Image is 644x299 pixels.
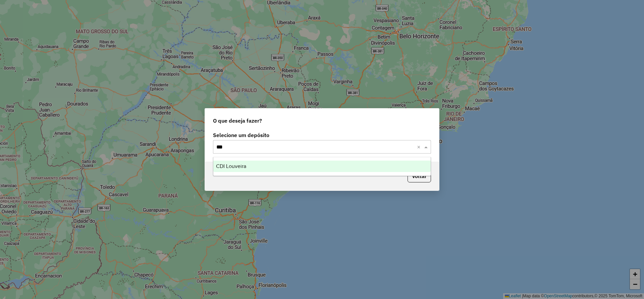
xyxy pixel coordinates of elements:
button: Voltar [408,170,431,182]
span: Clear all [417,143,423,151]
span: CDI Louveira [216,163,246,169]
span: O que deseja fazer? [213,117,262,125]
ng-dropdown-panel: Options list [213,157,431,176]
label: Selecione um depósito [213,131,431,139]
